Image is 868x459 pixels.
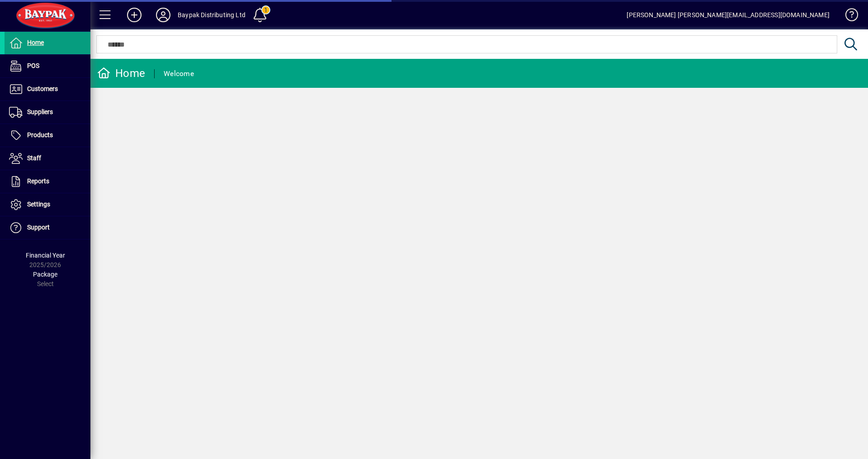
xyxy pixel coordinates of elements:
[5,55,90,77] a: POS
[27,154,41,162] span: Staff
[5,170,90,193] a: Reports
[27,224,50,231] span: Support
[5,78,90,100] a: Customers
[5,216,90,239] a: Support
[27,131,53,139] span: Products
[27,39,44,46] span: Home
[5,101,90,124] a: Suppliers
[5,193,90,216] a: Settings
[33,271,57,278] span: Package
[164,67,194,81] div: Welcome
[178,8,245,22] div: Baypak Distributing Ltd
[149,7,178,23] button: Profile
[27,177,49,185] span: Reports
[627,8,830,22] div: [PERSON_NAME] [PERSON_NAME][EMAIL_ADDRESS][DOMAIN_NAME]
[5,124,90,147] a: Products
[120,7,149,23] button: Add
[5,147,90,170] a: Staff
[839,2,857,31] a: Knowledge Base
[27,201,50,208] span: Settings
[27,108,53,115] span: Suppliers
[97,66,145,81] div: Home
[26,252,65,259] span: Financial Year
[27,85,58,92] span: Customers
[27,62,39,69] span: POS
